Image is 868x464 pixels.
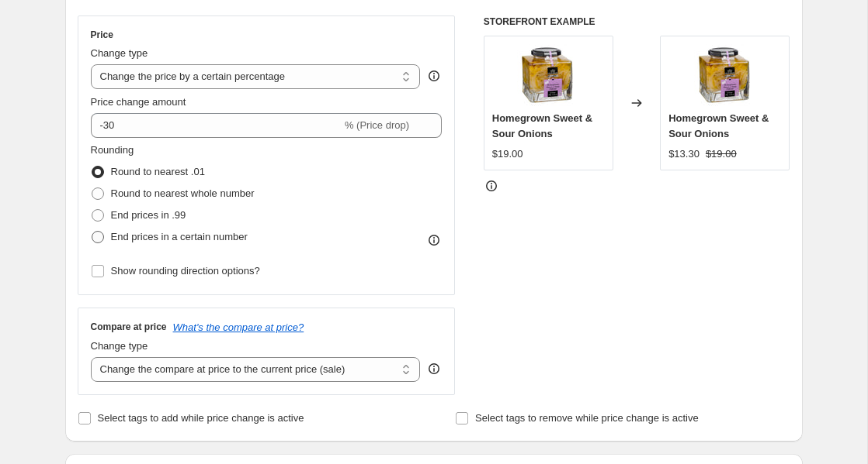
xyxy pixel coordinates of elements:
span: Round to nearest .01 [111,166,205,177]
img: homegrown-sweet-sour-onions-549827_80x.jpg [517,44,579,106]
img: homegrown-sweet-sour-onions-549827_80x.jpg [694,44,756,106]
span: Change type [91,340,148,352]
span: Price change amount [91,96,186,108]
span: Select tags to add while price change is active [98,412,304,424]
span: Round to nearest whole number [111,187,255,199]
button: What's the compare at price? [173,321,304,333]
div: $19.00 [492,146,523,162]
span: Rounding [91,144,134,156]
div: $13.30 [668,146,700,162]
span: Show rounding direction options? [111,265,260,277]
span: End prices in a certain number [111,231,248,242]
div: help [426,68,442,84]
span: End prices in .99 [111,209,186,221]
div: help [426,361,442,376]
span: Homegrown Sweet & Sour Onions [492,112,592,139]
h3: Price [91,29,113,41]
strike: $19.00 [706,146,737,162]
span: Homegrown Sweet & Sour Onions [668,112,769,139]
h3: Compare at price [91,321,167,333]
span: Select tags to remove while price change is active [475,412,699,424]
span: % (Price drop) [345,119,409,131]
h6: STOREFRONT EXAMPLE [484,15,790,28]
input: -15 [91,113,342,138]
span: Change type [91,47,148,59]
